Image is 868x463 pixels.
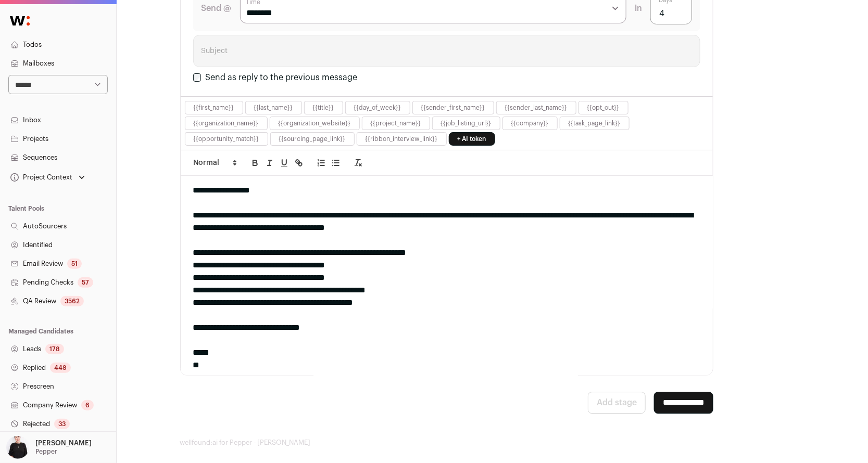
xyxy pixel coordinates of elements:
[8,170,87,185] button: Open dropdown
[421,104,485,112] button: {{sender_first_name}}
[60,296,84,306] div: 3562
[4,10,35,31] img: Wellfound
[587,104,620,112] button: {{opt_out}}
[279,119,351,127] button: {{organization_website}}
[354,104,401,112] button: {{day_of_week}}
[8,173,72,182] div: Project Context
[505,104,568,112] button: {{sender_last_name}}
[4,436,94,459] button: Open dropdown
[67,259,82,269] div: 51
[441,119,492,127] button: {{job_listing_url}}
[194,119,259,127] button: {{organization_name}}
[254,104,293,112] button: {{last_name}}
[449,132,495,146] a: + AI token
[205,73,357,82] label: Send as reply to the previous message
[50,363,71,373] div: 448
[313,104,334,112] button: {{title}}
[180,439,805,447] footer: wellfound:ai for Pepper - [PERSON_NAME]
[366,135,438,143] button: {{ribbon_interview_link}}
[371,119,421,127] button: {{project_name}}
[81,400,94,410] div: 6
[511,119,549,127] button: {{company}}
[78,277,93,288] div: 57
[635,2,642,15] span: in
[279,135,346,143] button: {{sourcing_page_link}}
[54,419,70,429] div: 33
[569,119,621,127] button: {{task_page_link}}
[35,439,92,447] p: [PERSON_NAME]
[194,104,234,112] button: {{first_name}}
[45,344,64,354] div: 178
[194,135,259,143] button: {{opportunity_match}}
[35,447,57,456] p: Pepper
[193,35,701,67] input: Subject
[6,436,29,459] img: 9240684-medium_jpg
[202,2,232,15] label: Send @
